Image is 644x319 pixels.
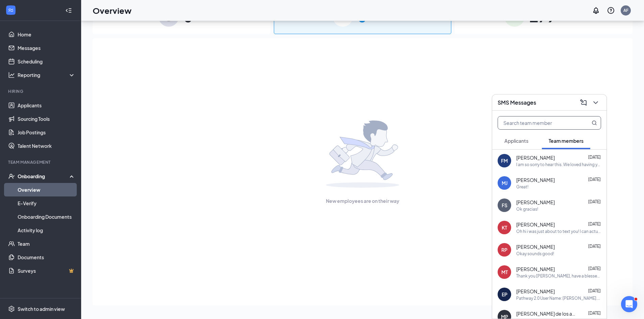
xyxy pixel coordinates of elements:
[516,154,555,161] span: [PERSON_NAME]
[588,199,601,204] span: [DATE]
[18,55,75,68] a: Scheduling
[326,197,399,205] span: New employees are on their way
[516,266,555,272] span: [PERSON_NAME]
[516,184,528,190] div: Great!
[590,97,601,108] button: ChevronDown
[592,120,597,126] svg: MagnifyingGlass
[592,99,600,107] svg: ChevronDown
[8,159,74,165] div: Team Management
[502,202,507,209] div: FS
[18,210,75,223] a: Onboarding Documents
[588,244,601,249] span: [DATE]
[65,7,72,14] svg: Collapse
[588,311,601,316] span: [DATE]
[588,221,601,227] span: [DATE]
[18,28,75,41] a: Home
[7,7,14,14] svg: WorkstreamLogo
[8,305,15,312] svg: Settings
[498,116,578,129] input: Search team member
[18,99,75,112] a: Applicants
[578,97,589,108] button: ComposeMessage
[18,196,75,210] a: E-Verify
[579,99,588,107] svg: ComposeMessage
[516,243,555,250] span: [PERSON_NAME]
[516,177,555,183] span: [PERSON_NAME]
[621,296,637,312] iframe: Intercom live chat
[607,6,615,15] svg: QuestionInfo
[623,7,628,13] div: AF
[18,237,75,250] a: Team
[501,246,507,253] div: RP
[18,112,75,126] a: Sourcing Tools
[516,206,538,212] div: Ok gracias!
[18,305,65,312] div: Switch to admin view
[18,126,75,139] a: Job Postings
[588,177,601,182] span: [DATE]
[502,180,507,186] div: MJ
[516,229,601,234] div: Oh hi i was just about to text you! I can actually start as soon as [DATE] afternoon if that woul...
[516,221,555,228] span: [PERSON_NAME]
[501,269,508,275] div: MT
[516,251,554,257] div: Okay sounds good!
[549,138,583,144] span: Team members
[18,41,75,55] a: Messages
[18,173,70,180] div: Onboarding
[18,264,75,277] a: SurveysCrown
[18,250,75,264] a: Documents
[93,5,132,16] h1: Overview
[592,6,600,15] svg: Notifications
[18,72,76,78] div: Reporting
[8,88,74,94] div: Hiring
[8,173,15,180] svg: UserCheck
[8,72,15,78] svg: Analysis
[516,162,601,167] div: I am so sorry to hear this. We loved having you! I am sad that the other [DEMOGRAPHIC_DATA]-fil-A...
[502,224,507,231] div: KT
[502,291,507,298] div: EP
[504,138,528,144] span: Applicants
[588,288,601,293] span: [DATE]
[516,295,601,301] div: Pathway 2.0 User Name: [PERSON_NAME].paz3 *Temporary Password : tsxNLtFEWhRc
[516,310,577,317] span: [PERSON_NAME] de los angeles Paz
[18,139,75,153] a: Talent Network
[18,183,75,196] a: Overview
[516,288,555,295] span: [PERSON_NAME]
[516,273,601,279] div: Thank you [PERSON_NAME], have a blessed week.
[498,99,536,106] h3: SMS Messages
[588,155,601,160] span: [DATE]
[18,223,75,237] a: Activity log
[501,157,508,164] div: FM
[588,266,601,271] span: [DATE]
[516,199,555,206] span: [PERSON_NAME]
